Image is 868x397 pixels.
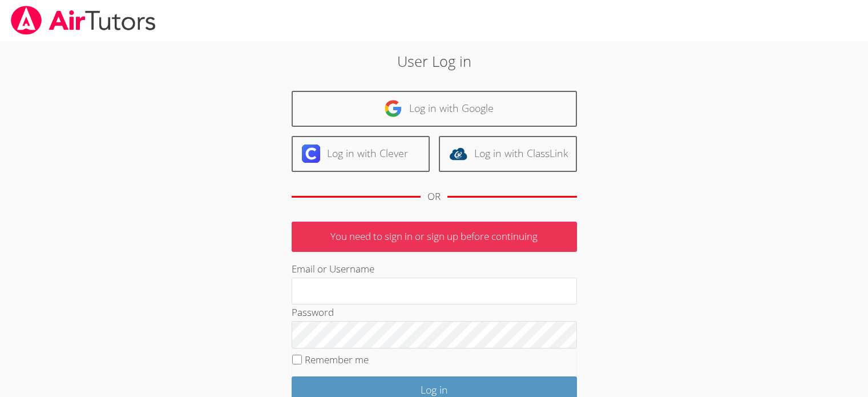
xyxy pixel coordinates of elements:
a: Log in with Google [292,91,577,127]
label: Email or Username [292,262,374,275]
img: classlink-logo-d6bb404cc1216ec64c9a2012d9dc4662098be43eaf13dc465df04b49fa7ab582.svg [449,145,467,163]
h2: User Log in [200,50,668,72]
img: clever-logo-6eab21bc6e7a338710f1a6ff85c0baf02591cd810cc4098c63d3a4b26e2feb20.svg [302,145,320,163]
label: Password [292,306,334,319]
label: Remember me [305,353,369,366]
div: OR [427,189,441,205]
a: Log in with Clever [292,136,430,172]
img: airtutors_banner-c4298cdbf04f3fff15de1276eac7730deb9818008684d7c2e4769d2f7ddbe033.png [10,6,157,35]
a: Log in with ClassLink [439,136,577,172]
p: You need to sign in or sign up before continuing [292,222,577,252]
img: google-logo-50288ca7cdecda66e5e0955fdab243c47b7ad437acaf1139b6f446037453330a.svg [384,99,402,118]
